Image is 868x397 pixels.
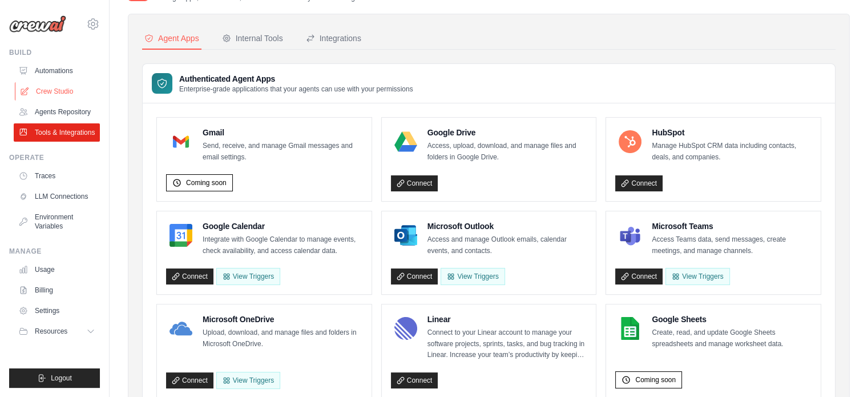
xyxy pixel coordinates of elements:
[9,247,100,256] div: Manage
[169,224,192,247] img: Google Calendar Logo
[391,268,438,284] a: Connect
[615,175,663,191] a: Connect
[391,372,438,388] a: Connect
[14,302,100,320] a: Settings
[652,141,812,163] p: Manage HubSpot CRM data including contacts, deals, and companies.
[9,48,100,57] div: Build
[427,127,587,138] h4: Google Drive
[304,28,364,50] button: Integrations
[652,234,812,256] p: Access Teams data, send messages, create meetings, and manage channels.
[14,62,100,80] a: Automations
[615,268,663,284] a: Connect
[619,224,641,247] img: Microsoft Teams Logo
[14,187,100,206] a: LLM Connections
[652,314,812,325] h4: Google Sheets
[51,374,72,383] span: Logout
[441,268,504,285] : View Triggers
[14,123,100,142] a: Tools & Integrations
[635,375,676,384] span: Coming soon
[203,327,362,350] p: Upload, download, and manage files and folders in Microsoft OneDrive.
[144,33,199,44] div: Agent Apps
[186,178,227,187] span: Coming soon
[427,220,587,232] h4: Microsoft Outlook
[14,281,100,299] a: Billing
[220,28,285,50] button: Internal Tools
[14,103,100,121] a: Agents Repository
[203,220,362,232] h4: Google Calendar
[14,322,100,340] button: Resources
[166,268,213,284] a: Connect
[216,268,280,285] button: View Triggers
[652,127,812,138] h4: HubSpot
[9,15,66,33] img: Logo
[142,28,201,50] button: Agent Apps
[427,314,587,325] h4: Linear
[394,130,417,153] img: Google Drive Logo
[665,268,729,285] : View Triggers
[619,130,641,153] img: HubSpot Logo
[35,327,67,336] span: Resources
[427,327,587,361] p: Connect to your Linear account to manage your software projects, sprints, tasks, and bug tracking...
[427,234,587,256] p: Access and manage Outlook emails, calendar events, and contacts.
[619,317,641,340] img: Google Sheets Logo
[14,260,100,279] a: Usage
[179,85,413,94] p: Enterprise-grade applications that your agents can use with your permissions
[203,314,362,325] h4: Microsoft OneDrive
[169,130,192,153] img: Gmail Logo
[14,167,100,185] a: Traces
[427,141,587,163] p: Access, upload, download, and manage files and folders in Google Drive.
[179,73,413,85] h3: Authenticated Agent Apps
[14,208,100,235] a: Environment Variables
[203,127,362,138] h4: Gmail
[166,372,213,388] a: Connect
[306,33,361,44] div: Integrations
[222,33,283,44] div: Internal Tools
[203,141,362,163] p: Send, receive, and manage Gmail messages and email settings.
[394,317,417,340] img: Linear Logo
[394,224,417,247] img: Microsoft Outlook Logo
[169,317,192,340] img: Microsoft OneDrive Logo
[9,153,100,162] div: Operate
[391,175,438,191] a: Connect
[203,234,362,256] p: Integrate with Google Calendar to manage events, check availability, and access calendar data.
[652,220,812,232] h4: Microsoft Teams
[216,372,280,389] : View Triggers
[15,82,101,101] a: Crew Studio
[652,327,812,350] p: Create, read, and update Google Sheets spreadsheets and manage worksheet data.
[9,368,100,388] button: Logout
